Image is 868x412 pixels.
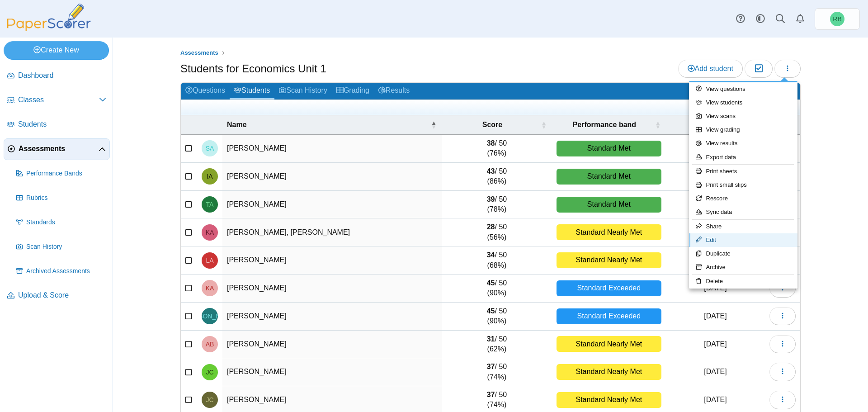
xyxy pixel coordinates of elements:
[487,335,495,343] b: 31
[4,25,94,33] a: PaperScorer
[26,218,106,227] span: Standards
[207,173,212,180] span: Issaiah Alvarado
[206,257,213,264] span: Lucy Arteaga
[487,195,495,203] b: 39
[688,65,733,72] span: Add student
[222,275,442,303] td: [PERSON_NAME]
[431,115,436,134] span: Name : Activate to invert sorting
[4,90,110,111] a: Classes
[222,331,442,359] td: [PERSON_NAME]
[26,242,106,251] span: Scan History
[13,163,110,185] a: Performance Bands
[557,197,661,213] div: Standard Met
[557,392,661,408] div: Standard Nearly Met
[689,82,797,96] a: View questions
[18,95,99,105] span: Classes
[557,336,661,352] div: Standard Nearly Met
[557,364,661,380] div: Standard Nearly Met
[815,8,860,30] a: Robert Bartz
[206,369,213,375] span: Jeremiah Cadle
[833,16,841,22] span: Robert Bartz
[487,391,495,398] b: 37
[206,341,214,347] span: Anthony Bailey
[4,285,110,307] a: Upload & Score
[4,65,110,87] a: Dashboard
[18,290,106,300] span: Upload & Score
[442,246,552,275] td: / 50 (68%)
[482,121,502,128] span: Score
[26,194,106,203] span: Rubrics
[206,397,213,403] span: Jailynn Cain
[689,260,797,274] a: Archive
[573,121,636,128] span: Performance band
[678,60,743,78] a: Add student
[689,233,797,247] a: Edit
[442,135,552,163] td: / 50 (76%)
[13,260,110,282] a: Archived Assessments
[227,121,247,128] span: Name
[704,312,726,320] time: Mar 24, 2025 at 2:16 PM
[332,83,374,99] a: Grading
[689,96,797,109] a: View students
[181,83,230,99] a: Questions
[4,138,110,160] a: Assessments
[222,218,442,246] td: [PERSON_NAME], [PERSON_NAME]
[704,368,726,375] time: Mar 24, 2025 at 2:16 PM
[222,303,442,331] td: [PERSON_NAME]
[178,47,221,59] a: Assessments
[689,165,797,178] a: Print sheets
[487,139,495,147] b: 38
[206,285,214,291] span: Kimberly Ascencio
[487,167,495,175] b: 43
[689,109,797,123] a: View scans
[557,141,661,156] div: Standard Met
[18,71,106,81] span: Dashboard
[4,4,94,31] img: PaperScorer
[442,331,552,359] td: / 50 (62%)
[557,169,661,185] div: Standard Met
[689,247,797,260] a: Duplicate
[442,275,552,303] td: / 50 (90%)
[557,308,661,324] div: Standard Exceeded
[704,340,726,348] time: Mar 24, 2025 at 2:16 PM
[790,9,810,29] a: Alerts
[689,123,797,137] a: View grading
[541,115,547,134] span: Score : Activate to sort
[180,61,326,76] h1: Students for Economics Unit 1
[184,313,236,319] span: Jailene Avina
[689,151,797,164] a: Export data
[4,114,110,136] a: Students
[689,178,797,192] a: Print small slips
[180,49,218,56] span: Assessments
[222,358,442,386] td: [PERSON_NAME]
[222,246,442,275] td: [PERSON_NAME]
[13,187,110,209] a: Rubrics
[655,115,660,134] span: Performance band : Activate to sort
[274,83,332,99] a: Scan History
[557,252,661,268] div: Standard Nearly Met
[206,145,214,152] span: Samuel Alcazar
[13,212,110,233] a: Standards
[26,169,106,178] span: Performance Bands
[442,191,552,219] td: / 50 (78%)
[230,83,274,99] a: Students
[487,279,495,287] b: 45
[26,267,106,276] span: Archived Assessments
[13,236,110,258] a: Scan History
[4,41,109,59] a: Create New
[689,220,797,233] a: Share
[689,192,797,205] a: Rescore
[206,229,214,236] span: Kennedy Arnold
[830,12,844,26] span: Robert Bartz
[222,191,442,219] td: [PERSON_NAME]
[487,363,495,370] b: 37
[19,144,99,154] span: Assessments
[18,119,106,129] span: Students
[689,205,797,219] a: Sync data
[206,201,214,208] span: Theresa Anyanwu
[704,396,726,403] time: Mar 24, 2025 at 2:16 PM
[442,358,552,386] td: / 50 (74%)
[557,280,661,296] div: Standard Exceeded
[222,135,442,163] td: [PERSON_NAME]
[689,137,797,150] a: View results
